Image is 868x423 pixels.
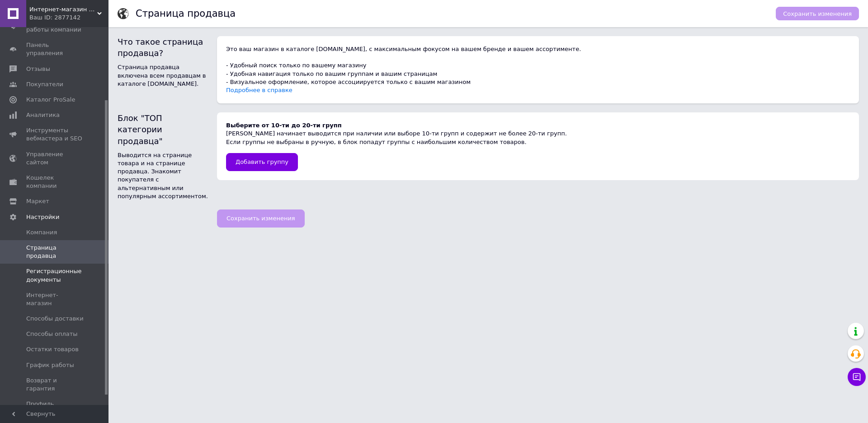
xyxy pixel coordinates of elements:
[26,197,49,205] span: Маркет
[26,345,79,353] span: Остатки товаров
[226,122,342,129] span: Выберите от 10-ти до 20-ти групп
[226,153,298,171] button: Добавить группу
[26,80,63,88] span: Покупатели
[226,45,850,94] div: Это ваш магазин в каталоге [DOMAIN_NAME], с максимальным фокусом на вашем бренде и вашем ассортим...
[26,96,75,104] span: Каталог ProSale
[26,111,60,119] span: Аналитика
[26,150,84,167] span: Управление сайтом
[26,244,84,260] span: Страница продавца
[26,65,50,73] span: Отзывы
[26,126,84,143] span: Инструменты вебмастера и SEO
[226,130,850,138] div: [PERSON_NAME] начинает выводится при наличии или выборе 10-ти групп и содержит не более 20-ти групп.
[118,113,163,145] span: Блок "ТОП категории продавца"
[118,36,208,59] h2: Что такое страница продавца?
[26,41,84,57] span: Панель управления
[26,400,54,408] span: Профиль
[118,152,208,200] span: Выводится на странице товара и на странице продавца. Знакомит покупателя с альтернативным или поп...
[118,63,208,88] p: Страница продавца включена всем продавцам в каталоге [DOMAIN_NAME].
[29,14,108,22] div: Ваш ID: 2877142
[26,228,57,237] span: Компания
[226,138,850,146] div: Если группы не выбраны в ручную, в блок попадут группы с наибольшим количеством товаров.
[136,8,236,19] h1: Страница продавца
[26,291,84,307] span: Интернет-магазин
[236,158,288,165] span: Добавить группу
[848,368,866,386] button: Чат с покупателем
[26,213,59,221] span: Настройки
[26,330,78,338] span: Способы оплаты
[226,87,292,93] a: Подробнее в справке
[26,377,84,393] span: Возврат и гарантия
[26,267,84,284] span: Регистрационные документы
[29,5,97,14] span: Интернет-магазин "Needful Shop"
[26,361,74,369] span: График работы
[26,315,84,323] span: Способы доставки
[26,174,84,190] span: Кошелек компании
